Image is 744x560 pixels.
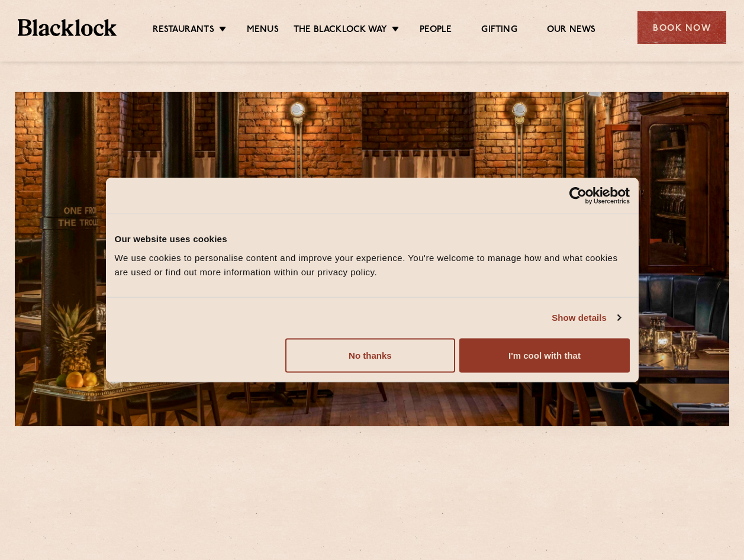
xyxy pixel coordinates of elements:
[459,338,629,372] button: I'm cool with that
[481,24,517,37] a: Gifting
[115,232,630,246] div: Our website uses cookies
[294,24,387,37] a: The Blacklock Way
[637,11,726,44] div: Book Now
[552,311,620,325] a: Show details
[526,187,630,205] a: Usercentrics Cookiebot - opens in a new window
[18,19,117,36] img: BL_Textured_Logo-footer-cropped.svg
[247,24,279,37] a: Menus
[420,24,452,37] a: People
[115,250,630,279] div: We use cookies to personalise content and improve your experience. You're welcome to manage how a...
[153,24,214,37] a: Restaurants
[547,24,596,37] a: Our News
[285,338,455,372] button: No thanks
